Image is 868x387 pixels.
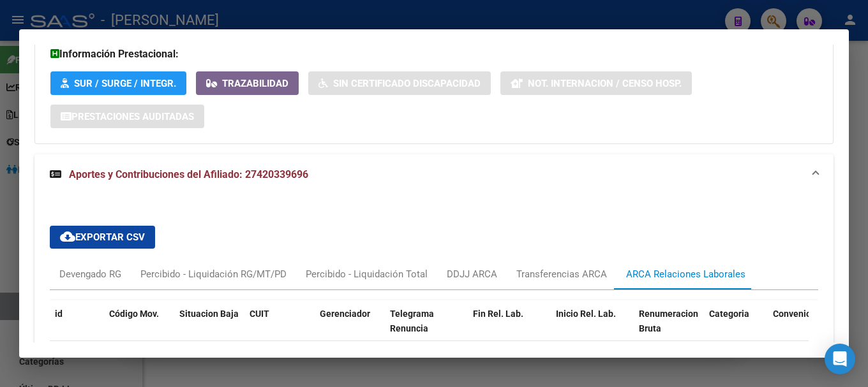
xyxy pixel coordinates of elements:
span: Gerenciador [320,309,370,319]
datatable-header-cell: Renumeracion Bruta [634,300,704,356]
div: Devengado RG [59,267,121,281]
span: Sin Certificado Discapacidad [333,78,481,89]
span: Prestaciones Auditadas [71,111,194,122]
div: Transferencias ARCA [516,267,607,281]
datatable-header-cell: Situacion Baja [174,300,244,356]
mat-expansion-panel-header: Aportes y Contribuciones del Afiliado: 27420339696 [34,154,834,195]
div: Percibido - Liquidación Total [306,267,428,281]
datatable-header-cell: Categoria [704,300,768,356]
datatable-header-cell: Telegrama Renuncia [385,300,468,356]
span: Categoria [709,309,749,319]
span: Telegrama Renuncia [390,309,434,333]
button: Not. Internacion / Censo Hosp. [500,71,692,95]
span: Trazabilidad [222,78,288,89]
div: ARCA Relaciones Laborales [626,267,745,281]
span: CUIT [250,309,269,319]
span: Inicio Rel. Lab. [556,309,616,319]
div: Percibido - Liquidación RG/MT/PD [140,267,287,281]
datatable-header-cell: Convenio [768,300,832,356]
span: Not. Internacion / Censo Hosp. [528,78,682,89]
div: Open Intercom Messenger [825,344,855,374]
div: DDJJ ARCA [447,267,497,281]
datatable-header-cell: id [50,300,104,356]
datatable-header-cell: CUIT [244,300,315,356]
span: Exportar CSV [60,231,145,243]
button: Prestaciones Auditadas [50,105,204,128]
button: SUR / SURGE / INTEGR. [50,71,186,95]
span: Código Mov. [109,309,159,319]
span: SUR / SURGE / INTEGR. [74,78,176,89]
datatable-header-cell: Inicio Rel. Lab. [551,300,634,356]
mat-icon: cloud_download [60,229,75,244]
span: Renumeracion Bruta [639,309,698,333]
span: Convenio [773,309,811,319]
button: Trazabilidad [196,71,299,95]
button: Sin Certificado Discapacidad [308,71,491,95]
datatable-header-cell: Fin Rel. Lab. [468,300,551,356]
span: Fin Rel. Lab. [473,309,523,319]
span: Situacion Baja [179,309,239,319]
button: Exportar CSV [50,226,155,249]
span: Aportes y Contribuciones del Afiliado: 27420339696 [69,168,308,180]
h3: Información Prestacional: [50,47,818,62]
datatable-header-cell: Código Mov. [104,300,174,356]
span: id [55,309,63,319]
datatable-header-cell: Gerenciador [315,300,385,356]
